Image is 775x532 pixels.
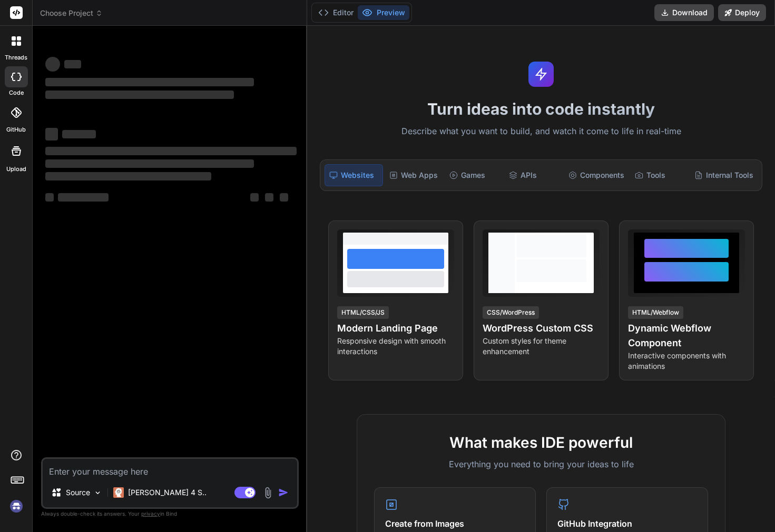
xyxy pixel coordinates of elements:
span: ‌ [45,128,58,140]
span: privacy [141,510,160,517]
p: Always double-check its answers. Your in Bind [41,509,299,519]
div: Websites [325,164,383,186]
img: attachment [262,487,274,499]
button: Editor [314,5,358,20]
span: ‌ [45,172,211,180]
div: Components [564,164,629,186]
div: Web Apps [385,164,443,186]
span: ‌ [62,130,96,138]
span: ‌ [250,193,259,202]
p: Responsive design with smooth interactions [337,336,454,357]
p: Describe what you want to build, and watch it come to life in real-time [313,125,769,138]
div: Internal Tools [690,164,758,186]
p: Source [66,487,90,498]
p: Everything you need to bring your ideas to life [374,458,708,470]
h2: What makes IDE powerful [374,431,708,454]
label: code [9,88,24,97]
button: Deploy [718,4,766,21]
h4: GitHub Integration [557,517,697,530]
span: Choose Project [40,8,103,18]
p: [PERSON_NAME] 4 S.. [128,487,207,498]
h4: Create from Images [385,517,525,530]
span: ‌ [45,147,297,155]
img: Claude 4 Sonnet [113,487,124,498]
label: threads [5,53,27,62]
div: APIs [505,164,562,186]
span: ‌ [64,60,81,68]
h1: Turn ideas into code instantly [313,99,769,118]
div: Games [445,164,503,186]
img: Pick Models [93,488,102,497]
label: Upload [6,165,26,174]
span: ‌ [45,78,254,86]
span: ‌ [58,193,109,202]
img: signin [7,497,25,515]
h4: WordPress Custom CSS [483,321,600,336]
span: ‌ [45,193,54,202]
span: ‌ [280,193,288,202]
button: Preview [358,5,409,20]
p: Custom styles for theme enhancement [483,336,600,357]
div: HTML/Webflow [628,306,683,319]
h4: Modern Landing Page [337,321,454,336]
div: CSS/WordPress [483,306,539,319]
div: HTML/CSS/JS [337,306,389,319]
h4: Dynamic Webflow Component [628,321,745,350]
span: ‌ [45,57,60,72]
button: Download [654,4,714,21]
span: ‌ [45,91,234,99]
span: ‌ [265,193,273,202]
img: icon [278,487,289,498]
span: ‌ [45,159,254,168]
label: GitHub [6,125,26,134]
div: Tools [631,164,688,186]
p: Interactive components with animations [628,350,745,372]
